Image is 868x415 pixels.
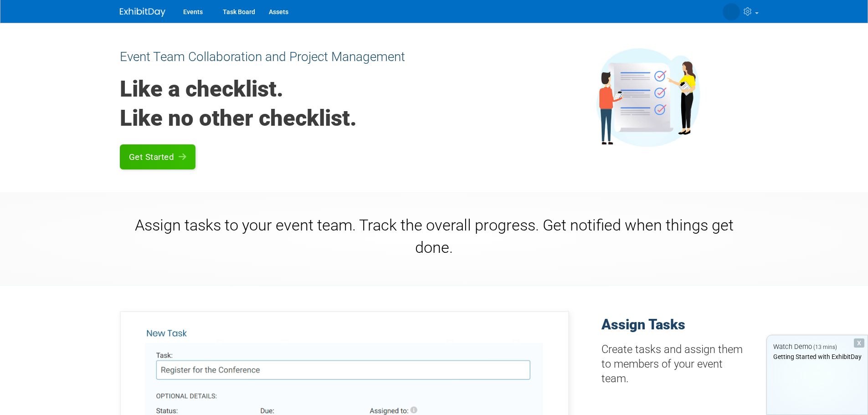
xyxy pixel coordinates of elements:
[767,342,868,352] div: Watch Demo
[120,104,534,133] div: Like no other checklist.
[120,70,534,104] div: Like a checklist.
[601,311,749,334] h2: Assign Tasks
[120,8,165,17] img: ExhibitDay
[120,144,196,169] a: Get Started
[120,48,534,66] h1: Event Team Collaboration and Project Management
[723,3,740,20] img: Rachel Meese
[854,338,864,348] div: Dismiss
[767,352,868,361] div: Getting Started with ExhibitDay
[813,344,837,350] span: (13 mins)
[601,338,749,395] div: Create tasks and assign them to members of your event team.
[596,48,701,148] img: Trade Show Project Management
[120,207,749,270] div: Assign tasks to your event team. Track the overall progress. Get notified when things get done.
